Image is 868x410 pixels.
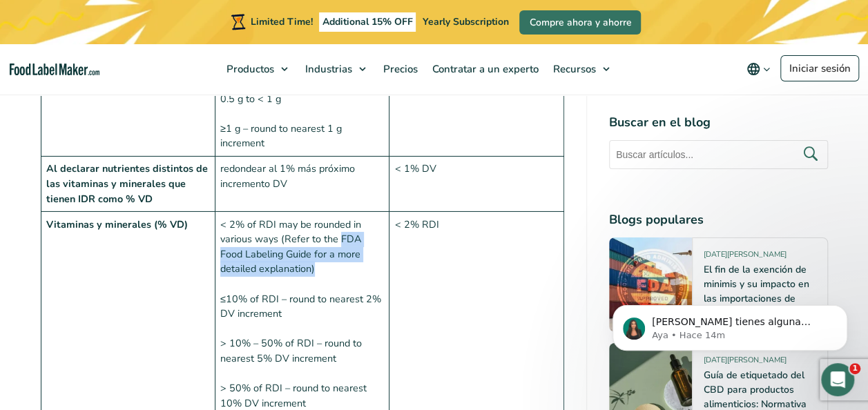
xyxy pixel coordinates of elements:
[251,15,313,28] span: Limited Time!
[422,15,508,28] span: Yearly Subscription
[428,62,540,76] span: Contratar a un experto
[609,140,828,169] input: Buscar artículos...
[46,162,208,205] strong: Al declarar nutrientes distintos de las vitaminas y minerales que tienen IDR como % VD
[519,10,641,35] a: Compre ahora y ahorre
[549,62,597,76] span: Recursos
[849,363,860,374] span: 1
[704,249,787,265] span: [DATE][PERSON_NAME]
[46,217,188,231] strong: Vitaminas y minerales (% VD)
[215,157,389,212] td: redondear al 1% más próximo incremento DV
[376,44,422,94] a: Precios
[10,64,99,75] a: Food Label Maker homepage
[301,62,354,76] span: Industrias
[609,113,828,132] h4: Buscar en el blog
[298,44,373,94] a: Industrias
[389,157,563,212] td: < 1% DV
[425,44,543,94] a: Contratar a un experto
[592,276,868,373] iframe: Intercom notifications mensaje
[220,44,295,94] a: Productos
[780,55,859,81] a: Iniciar sesión
[546,44,617,94] a: Recursos
[222,62,276,76] span: Productos
[609,211,828,229] h4: Blogs populares
[319,12,416,32] span: Additional 15% OFF
[704,263,809,320] a: El fin de la exención de minimis y su impacto en las importaciones de alimentos de la FDA
[821,363,854,396] iframe: Intercom live chat
[379,62,419,76] span: Precios
[737,55,780,83] button: Change language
